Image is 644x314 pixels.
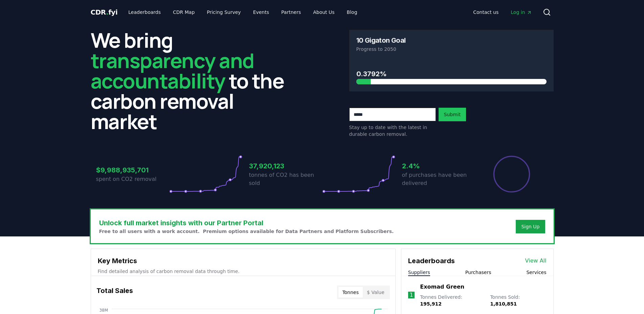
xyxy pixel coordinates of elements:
span: 1,810,851 [490,301,517,307]
h3: 37,920,123 [249,161,322,171]
p: spent on CO2 removal [96,175,169,183]
h3: 10 Gigaton Goal [356,37,406,44]
button: Sign Up [516,220,545,233]
a: Blog [341,6,363,18]
tspan: 38M [99,308,108,313]
h3: Key Metrics [98,256,388,266]
h3: Total Sales [96,286,133,299]
p: Tonnes Delivered : [420,294,483,307]
p: Find detailed analysis of carbon removal data through time. [98,268,388,275]
a: Exomad Green [420,283,464,291]
a: Log in [505,6,537,18]
p: 1 [409,291,413,299]
p: Stay up to date with the latest in durable carbon removal. [349,124,436,138]
span: transparency and accountability [91,46,254,95]
div: Percentage of sales delivered [493,155,531,193]
span: . [106,8,108,16]
h2: We bring to the carbon removal market [91,30,295,131]
p: Tonnes Sold : [490,294,546,307]
nav: Main [468,6,537,18]
span: Log in [511,9,532,16]
p: Progress to 2050 [356,46,547,53]
span: CDR fyi [91,8,118,16]
a: Leaderboards [123,6,166,18]
span: 195,912 [420,301,442,307]
button: Tonnes [338,287,363,298]
a: CDR.fyi [91,7,118,17]
a: View All [525,257,547,265]
button: Purchasers [465,269,491,276]
nav: Main [123,6,362,18]
a: Sign Up [521,223,539,230]
h3: 0.3792% [356,69,547,79]
p: Free to all users with a work account. Premium options available for Data Partners and Platform S... [99,228,394,235]
p: of purchases have been delivered [402,171,475,187]
h3: 2.4% [402,161,475,171]
a: Contact us [468,6,504,18]
h3: $9,988,935,701 [96,165,169,175]
button: Services [526,269,546,276]
button: Suppliers [408,269,430,276]
a: About Us [308,6,340,18]
button: $ Value [363,287,388,298]
h3: Unlock full market insights with our Partner Portal [99,218,394,228]
a: CDR Map [168,6,200,18]
a: Pricing Survey [201,6,246,18]
h3: Leaderboards [408,256,455,266]
button: Submit [439,108,466,121]
a: Events [248,6,274,18]
p: tonnes of CO2 has been sold [249,171,322,187]
a: Partners [276,6,306,18]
